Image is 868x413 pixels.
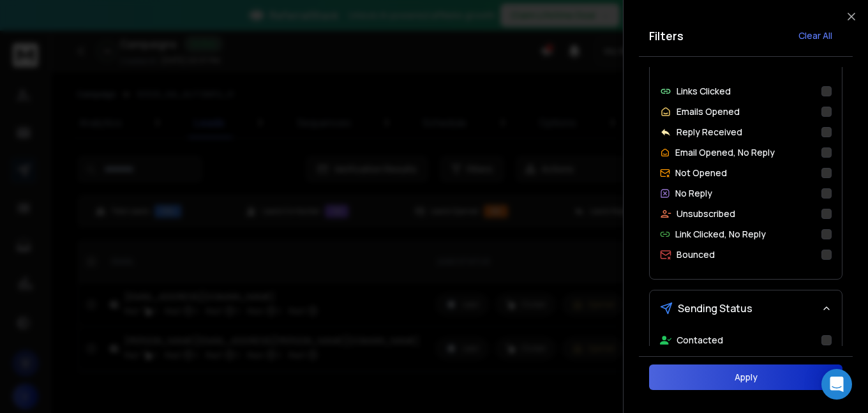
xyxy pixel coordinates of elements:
[675,146,775,159] p: Email Opened, No Reply
[677,334,723,347] p: Contacted
[675,187,712,200] p: No Reply
[678,301,752,316] span: Sending Status
[675,228,766,241] p: Link Clicked, No Reply
[677,105,740,118] p: Emails Opened
[650,77,842,279] div: Lead Behavior
[677,126,742,139] p: Reply Received
[675,167,727,179] p: Not Opened
[677,248,715,261] p: Bounced
[677,207,735,220] p: Unsubscribed
[821,369,852,400] div: Open Intercom Messenger
[650,290,842,326] button: Sending Status
[649,27,684,45] h2: Filters
[677,85,731,98] p: Links Clicked
[788,23,842,49] button: Clear All
[649,364,842,390] button: Apply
